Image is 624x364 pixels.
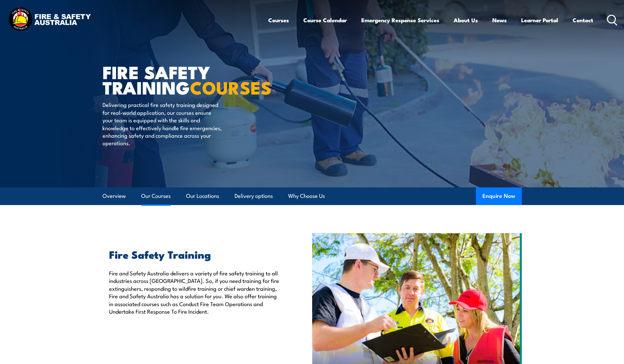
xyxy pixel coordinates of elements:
h1: FIRE SAFETY TRAINING [103,64,264,95]
a: Delivery options [235,187,273,205]
h2: Fire Safety Training [109,250,282,259]
button: Enquire Now [476,187,522,205]
a: Why Choose Us [288,187,325,205]
p: Fire and Safety Australia delivers a variety of fire safety training to all industries across [GE... [109,269,282,315]
a: Learner Portal [521,11,558,29]
a: Overview [103,187,126,205]
a: Emergency Response Services [361,11,439,29]
a: News [492,11,507,29]
a: Course Calendar [303,11,347,29]
a: Our Locations [186,187,219,205]
a: Our Courses [141,187,171,205]
strong: COURSES [190,73,272,100]
a: About Us [454,11,478,29]
a: Courses [268,11,289,29]
a: Contact [573,11,593,29]
p: Delivering practical fire safety training designed for real-world application, our courses ensure... [103,101,222,147]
